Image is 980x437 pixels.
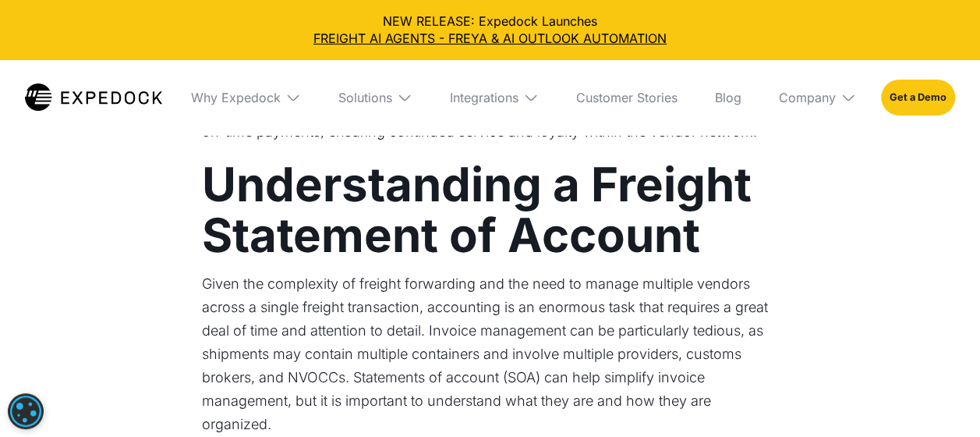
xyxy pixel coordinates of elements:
div: Company [766,60,869,135]
strong: Understanding a Freight Statement of Account [202,156,752,263]
iframe: Chat Widget [902,362,980,437]
a: Get a Demo [881,80,955,115]
a: Customer Stories [564,60,690,135]
div: Company [779,90,836,105]
a: FREIGHT AI AGENTS - FREYA & AI OUTLOOK AUTOMATION [12,30,968,47]
div: Integrations [450,90,518,105]
div: Why Expedock [191,90,281,105]
div: Integrations [437,60,551,135]
div: NEW RELEASE: Expedock Launches [12,12,968,48]
div: Solutions [326,60,425,135]
a: Blog [702,60,754,135]
p: Given the complexity of freight forwarding and the need to manage multiple vendors across a singl... [202,272,779,436]
div: Why Expedock [179,60,313,135]
div: Solutions [338,90,392,105]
